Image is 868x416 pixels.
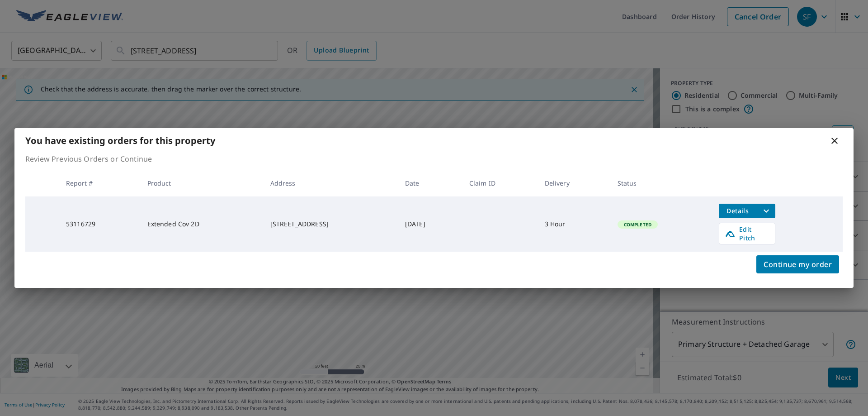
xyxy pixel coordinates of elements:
[59,196,140,252] td: 53116729
[25,134,215,147] b: You have existing orders for this property
[725,225,769,242] span: Edit Pitch
[25,153,843,164] p: Review Previous Orders or Continue
[724,206,751,215] span: Details
[764,258,832,271] span: Continue my order
[263,170,398,196] th: Address
[719,223,775,244] a: Edit Pitch
[757,204,775,218] button: filesDropdownBtn-53116729
[398,170,462,196] th: Date
[398,196,462,252] td: [DATE]
[719,204,757,218] button: detailsBtn-53116729
[140,196,263,252] td: Extended Cov 2D
[538,170,610,196] th: Delivery
[270,220,391,229] div: [STREET_ADDRESS]
[140,170,263,196] th: Product
[59,170,140,196] th: Report #
[538,196,610,252] td: 3 Hour
[618,221,657,228] span: Completed
[756,255,839,273] button: Continue my order
[610,170,712,196] th: Status
[462,170,538,196] th: Claim ID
